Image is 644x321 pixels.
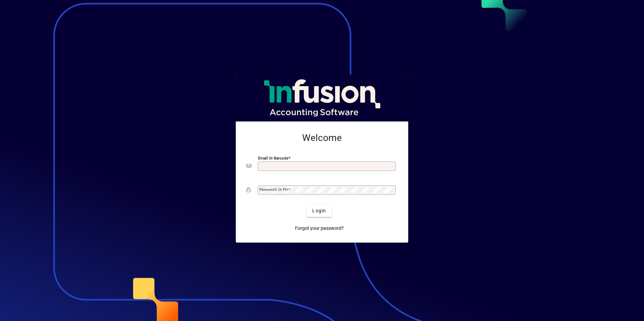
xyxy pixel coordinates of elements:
mat-label: Password or Pin [259,187,288,192]
mat-label: Email or Barcode [258,155,288,160]
a: Forgot your password? [292,222,347,235]
h2: Welcome [247,132,397,144]
span: Forgot your password? [295,225,344,232]
span: Login [312,207,326,214]
button: Login [307,205,331,217]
